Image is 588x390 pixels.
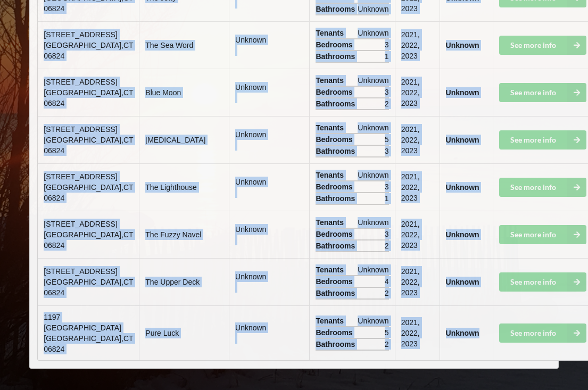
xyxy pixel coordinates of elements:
[358,4,388,14] span: Unknown
[446,278,479,286] b: Unknown
[44,41,133,60] span: [GEOGRAPHIC_DATA] , CT 06824
[358,122,388,133] span: Unknown
[358,75,388,86] span: Unknown
[229,163,309,211] td: Unknown
[44,334,133,353] span: [GEOGRAPHIC_DATA] , CT 06824
[139,258,229,305] td: The Upper Deck
[139,163,229,211] td: The Lighthouse
[316,217,346,228] span: Tenants
[385,39,389,50] span: 3
[395,163,440,211] td: 2021, 2022, 2023
[229,211,309,258] td: Unknown
[139,211,229,258] td: The Fuzzy Navel
[44,313,121,332] span: 1197 [GEOGRAPHIC_DATA]
[316,4,358,14] span: Bathrooms
[316,28,346,38] span: Tenants
[316,264,346,275] span: Tenants
[44,230,133,250] span: [GEOGRAPHIC_DATA] , CT 06824
[316,339,358,350] span: Bathrooms
[446,329,479,337] b: Unknown
[385,288,389,298] span: 2
[229,69,309,116] td: Unknown
[44,183,133,202] span: [GEOGRAPHIC_DATA] , CT 06824
[385,134,389,145] span: 5
[446,88,479,97] b: Unknown
[446,230,479,239] b: Unknown
[44,78,117,86] span: [STREET_ADDRESS]
[358,170,388,180] span: Unknown
[316,146,358,156] span: Bathrooms
[316,170,346,180] span: Tenants
[316,134,355,145] span: Bedrooms
[395,211,440,258] td: 2021, 2022, 2023
[395,305,440,360] td: 2021, 2022, 2023
[229,305,309,360] td: Unknown
[316,39,355,50] span: Bedrooms
[358,264,388,275] span: Unknown
[316,122,346,133] span: Tenants
[316,75,346,86] span: Tenants
[229,21,309,69] td: Unknown
[395,116,440,163] td: 2021, 2022, 2023
[385,181,389,192] span: 3
[316,98,358,109] span: Bathrooms
[316,193,358,204] span: Bathrooms
[385,87,389,97] span: 3
[316,327,355,338] span: Bedrooms
[316,181,355,192] span: Bedrooms
[229,258,309,305] td: Unknown
[44,220,117,228] span: [STREET_ADDRESS]
[385,327,389,338] span: 5
[44,136,133,155] span: [GEOGRAPHIC_DATA] , CT 06824
[385,193,389,204] span: 1
[385,240,389,251] span: 2
[316,276,355,287] span: Bedrooms
[446,183,479,192] b: Unknown
[139,69,229,116] td: Blue Moon
[316,51,358,62] span: Bathrooms
[44,267,117,276] span: [STREET_ADDRESS]
[316,288,358,298] span: Bathrooms
[385,98,389,109] span: 2
[385,229,389,239] span: 3
[385,276,389,287] span: 4
[316,229,355,239] span: Bedrooms
[358,28,388,38] span: Unknown
[395,258,440,305] td: 2021, 2022, 2023
[44,278,133,297] span: [GEOGRAPHIC_DATA] , CT 06824
[44,125,117,134] span: [STREET_ADDRESS]
[446,136,479,144] b: Unknown
[395,21,440,69] td: 2021, 2022, 2023
[385,339,389,350] span: 2
[385,51,389,62] span: 1
[44,88,133,107] span: [GEOGRAPHIC_DATA] , CT 06824
[385,146,389,156] span: 3
[358,316,388,326] span: Unknown
[316,316,346,326] span: Tenants
[44,172,117,181] span: [STREET_ADDRESS]
[229,116,309,163] td: Unknown
[358,217,388,228] span: Unknown
[395,69,440,116] td: 2021, 2022, 2023
[316,87,355,97] span: Bedrooms
[139,305,229,360] td: Pure Luck
[44,30,117,39] span: [STREET_ADDRESS]
[446,41,479,49] b: Unknown
[139,116,229,163] td: [MEDICAL_DATA]
[139,21,229,69] td: The Sea Word
[316,240,358,251] span: Bathrooms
